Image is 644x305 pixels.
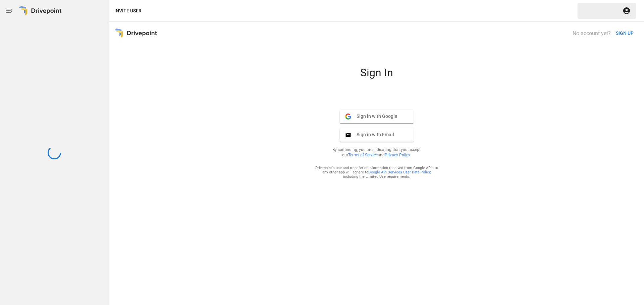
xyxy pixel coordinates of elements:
button: SIGN UP [613,27,636,40]
button: Sign in with Google [340,110,414,123]
span: Sign in with Google [351,113,397,119]
a: Google API Services User Data Policy [368,170,430,174]
div: Drivepoint's use and transfer of information received from Google APIs to any other app will adhe... [315,166,438,179]
span: Sign in with Email [351,132,394,138]
div: No account yet? [573,30,611,36]
p: By continuing, you are indicating that you accept our and . [324,147,429,158]
a: Terms of Service [348,153,378,157]
a: Privacy Policy [385,153,410,157]
div: Sign In [296,66,457,84]
button: Sign in with Email [340,128,414,142]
